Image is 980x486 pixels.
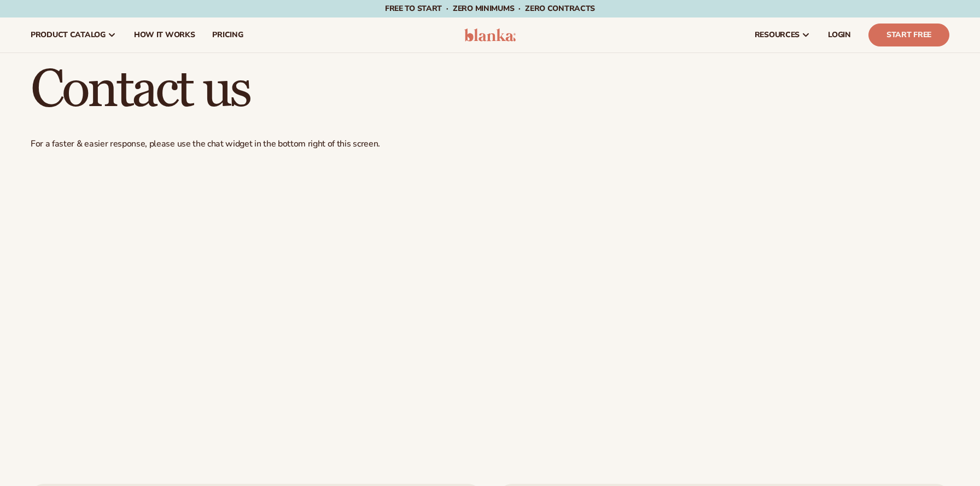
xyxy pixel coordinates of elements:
[212,31,243,39] span: pricing
[746,17,819,52] a: resources
[828,31,851,39] span: LOGIN
[125,17,204,52] a: How It Works
[22,17,125,52] a: product catalog
[31,31,106,39] span: product catalog
[31,138,949,150] p: For a faster & easier response, please use the chat widget in the bottom right of this screen.
[819,17,860,52] a: LOGIN
[31,64,949,116] h1: Contact us
[31,159,949,453] iframe: Contact Us Form
[203,17,252,52] a: pricing
[755,31,800,39] span: resources
[385,3,595,14] span: Free to start · ZERO minimums · ZERO contracts
[868,24,949,46] a: Start Free
[134,31,195,39] span: How It Works
[464,28,516,42] img: logo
